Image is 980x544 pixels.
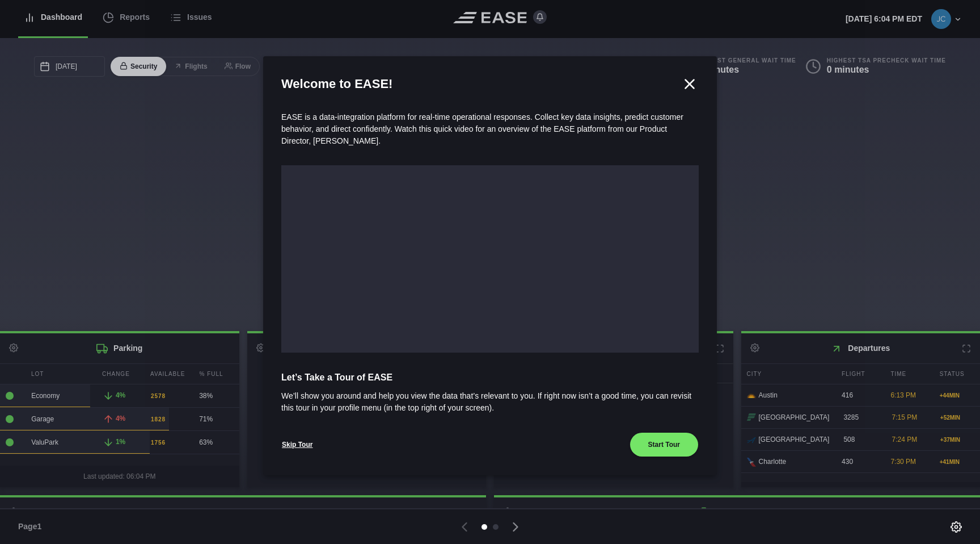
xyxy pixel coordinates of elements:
h2: Welcome to EASE! [281,74,681,93]
span: EASE is a data-integration platform for real-time operational responses. Collect key data insight... [281,112,683,145]
span: Page 1 [18,521,47,533]
button: Skip Tour [281,432,313,457]
button: Start Tour [630,432,699,457]
span: Let’s Take a Tour of EASE [281,371,699,384]
iframe: onboarding [281,165,699,353]
span: We’ll show you around and help you view the data that’s relevant to you. If right now isn’t a goo... [281,390,699,414]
